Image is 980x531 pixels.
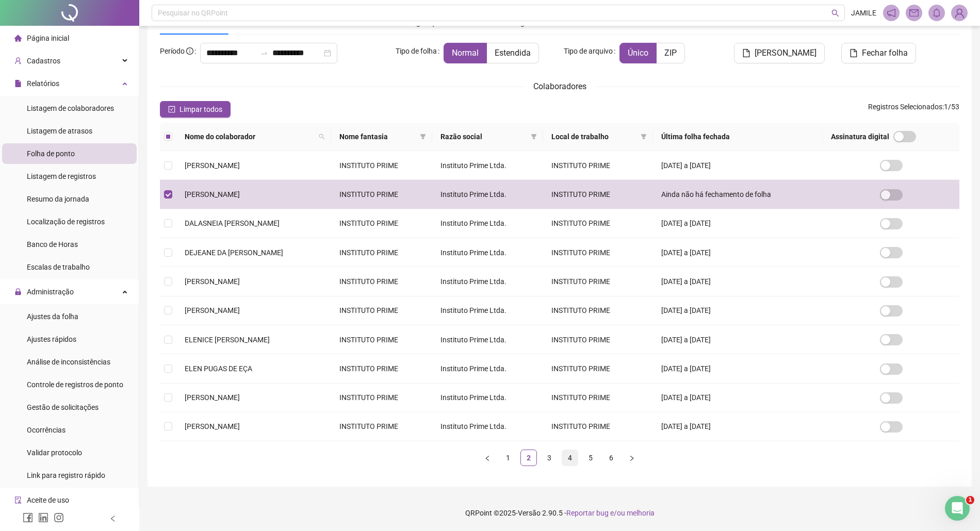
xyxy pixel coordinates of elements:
[27,172,96,180] span: Listagem de registros
[543,267,654,296] td: INSTITUTO PRIME
[495,48,531,58] span: Estendida
[160,101,231,118] button: Limpar todos
[543,325,654,354] td: INSTITUTO PRIME
[139,495,980,531] footer: QRPoint © 2025 - 2.90.5 -
[653,238,823,267] td: [DATE] a [DATE]
[27,380,123,389] span: Controle de registros de ponto
[185,161,240,170] span: [PERSON_NAME]
[344,19,383,26] span: Assinaturas
[331,238,432,267] td: INSTITUTO PRIME
[484,455,491,461] span: left
[661,190,771,198] span: Ainda não há fechamento de folha
[734,43,825,63] button: [PERSON_NAME]
[27,150,75,158] span: Folha de ponto
[520,450,537,466] li: 2
[653,123,823,151] th: Última folha fechada
[639,129,649,144] span: filter
[653,412,823,441] td: [DATE] a [DATE]
[432,151,543,180] td: Instituto Prime Ltda.
[260,49,268,57] span: swap-right
[831,9,839,17] span: search
[564,45,613,57] span: Tipo de arquivo
[27,104,114,112] span: Listagem de colaboradores
[27,426,66,434] span: Ocorrências
[331,209,432,238] td: INSTITUTO PRIME
[14,496,22,504] span: audit
[185,219,280,227] span: DALASNEIA [PERSON_NAME]
[432,412,543,441] td: Instituto Prime Ltda.
[27,449,82,457] span: Validar protocolo
[27,240,78,248] span: Banco de Horas
[27,79,59,88] span: Relatórios
[260,49,268,57] span: to
[432,209,543,238] td: Instituto Prime Ltda.
[331,325,432,354] td: INSTITUTO PRIME
[562,450,578,466] a: 4
[109,515,117,522] span: left
[518,509,541,517] span: Versão
[887,8,896,18] span: notification
[541,450,558,466] li: 3
[868,103,942,111] span: Registros Selecionados
[432,325,543,354] td: Instituto Prime Ltda.
[38,512,48,523] span: linkedin
[418,129,428,144] span: filter
[850,49,858,57] span: file
[27,312,78,321] span: Ajustes da folha
[185,248,283,257] span: DEJEANE DA [PERSON_NAME]
[160,47,185,55] span: Período
[331,384,432,412] td: INSTITUTO PRIME
[14,57,22,64] span: user-add
[851,7,876,19] span: JAMILE
[868,101,959,118] span: : 1 / 53
[629,455,635,461] span: right
[543,238,654,267] td: INSTITUTO PRIME
[331,151,432,180] td: INSTITUTO PRIME
[628,48,648,58] span: Único
[319,134,325,140] span: search
[23,512,33,523] span: facebook
[952,5,967,21] img: 90348
[185,277,240,286] span: [PERSON_NAME]
[331,354,432,383] td: INSTITUTO PRIME
[529,129,539,144] span: filter
[542,450,557,466] a: 3
[543,354,654,383] td: INSTITUTO PRIME
[653,267,823,296] td: [DATE] a [DATE]
[966,496,974,504] span: 1
[168,106,175,113] span: check-square
[185,393,240,402] span: [PERSON_NAME]
[551,131,637,142] span: Local de trabalho
[653,325,823,354] td: [DATE] a [DATE]
[399,19,496,26] span: Configurações de fechamento
[543,151,654,180] td: INSTITUTO PRIME
[432,267,543,296] td: Instituto Prime Ltda.
[396,45,437,57] span: Tipo de folha
[521,450,536,466] a: 2
[27,288,74,296] span: Administração
[185,336,270,344] span: ELENICE [PERSON_NAME]
[317,129,327,144] span: search
[543,180,654,209] td: INSTITUTO PRIME
[543,412,654,441] td: INSTITUTO PRIME
[27,496,69,504] span: Aceite de uso
[641,134,647,140] span: filter
[14,288,22,295] span: lock
[27,218,105,226] span: Localização de registros
[653,296,823,325] td: [DATE] a [DATE]
[27,403,99,411] span: Gestão de solicitações
[14,80,22,87] span: file
[14,35,22,42] span: home
[331,296,432,325] td: INSTITUTO PRIME
[603,450,619,466] a: 6
[653,151,823,180] td: [DATE] a [DATE]
[27,127,92,135] span: Listagem de atrasos
[583,450,598,466] a: 5
[185,364,252,373] span: ELEN PUGAS DE EÇA
[664,48,677,58] span: ZIP
[862,47,908,59] span: Fechar folha
[440,131,527,142] span: Razão social
[624,450,640,466] button: right
[543,384,654,412] td: INSTITUTO PRIME
[831,131,889,142] span: Assinatura digital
